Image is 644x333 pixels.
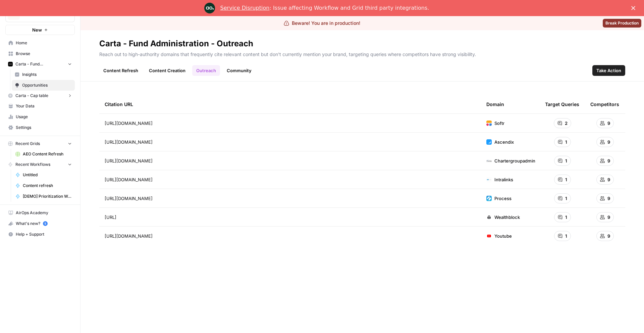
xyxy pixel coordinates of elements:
[32,27,42,33] span: New
[605,20,639,26] span: Break Production
[105,95,476,113] div: Citation URL
[15,93,48,99] span: Carta - Cap table
[5,122,75,133] a: Settings
[565,176,567,183] span: 1
[105,233,153,239] span: [URL][DOMAIN_NAME]
[603,19,641,28] button: Break Production
[494,120,504,127] span: Softr
[565,120,568,127] span: 2
[631,6,638,10] div: Close
[16,231,72,237] span: Help + Support
[12,170,75,180] a: Untitled
[23,151,72,157] span: AEO Content Refresh
[5,48,75,59] a: Browse
[607,214,610,221] span: 9
[565,214,567,221] span: 1
[5,25,75,35] button: New
[486,196,492,201] img: domains-2916.jpg
[16,114,72,120] span: Usage
[5,59,75,69] button: Carta - Fund Administration
[607,120,610,127] span: 9
[15,141,40,147] span: Recent Grids
[5,101,75,111] a: Your Data
[8,62,13,66] img: c35yeiwf0qjehltklbh57st2xhbo
[204,3,215,13] img: Profile image for Engineering
[16,40,72,46] span: Home
[590,95,619,113] div: Competitors
[220,5,270,11] a: Service Disruption
[486,95,504,113] div: Domain
[43,221,48,226] a: 5
[192,65,220,76] a: Outreach
[23,183,72,189] span: Content refresh
[145,65,190,76] a: Content Creation
[607,233,610,239] span: 9
[105,120,153,127] span: [URL][DOMAIN_NAME]
[486,121,492,126] img: domains-31712.jpg
[5,218,75,229] button: What's new? 5
[592,65,625,76] button: Take Action
[486,158,492,163] img: domains-520291.jpg
[5,38,75,48] a: Home
[15,61,65,67] span: Carta - Fund Administration
[5,91,75,101] button: Carta - Cap table
[494,195,512,202] span: Process
[99,65,142,76] a: Content Refresh
[607,195,610,202] span: 9
[5,111,75,122] a: Usage
[486,215,492,220] img: domains-31414.jpg
[44,222,46,225] text: 5
[486,177,492,182] img: domains-31793.jpg
[105,157,153,164] span: [URL][DOMAIN_NAME]
[607,157,610,164] span: 9
[494,139,514,145] span: Ascendix
[16,51,72,57] span: Browse
[486,233,492,239] img: domains-2196497.jpg
[23,172,72,178] span: Untitled
[105,214,116,221] span: [URL]
[494,157,535,164] span: Chartergroupadmin
[12,80,75,91] a: Opportunities
[12,191,75,202] a: [DEMO] Prioritization Workflow for creation
[22,82,72,88] span: Opportunities
[105,176,153,183] span: [URL][DOMAIN_NAME]
[12,180,75,191] a: Content refresh
[565,139,567,145] span: 1
[22,72,72,78] span: Insights
[596,67,621,74] span: Take Action
[494,176,513,183] span: Intralinks
[23,193,72,199] span: [DEMO] Prioritization Workflow for creation
[565,157,567,164] span: 1
[15,161,50,168] span: Recent Workflows
[16,103,72,109] span: Your Data
[12,149,75,159] a: AEO Content Refresh
[5,207,75,218] a: AirOps Academy
[6,219,74,229] div: What's new?
[16,125,72,131] span: Settings
[565,195,567,202] span: 1
[105,139,153,145] span: [URL][DOMAIN_NAME]
[486,139,492,145] img: domains-18414.jpg
[220,5,429,11] div: : Issue affecting Workflow and Grid third party integrations.
[494,233,512,239] span: Youtube
[284,20,360,27] div: Beware! You are in production!
[16,210,72,216] span: AirOps Academy
[223,65,256,76] a: Community
[565,233,567,239] span: 1
[607,139,610,145] span: 9
[5,229,75,240] button: Help + Support
[5,139,75,149] button: Recent Grids
[12,69,75,80] a: Insights
[105,195,153,202] span: [URL][DOMAIN_NAME]
[99,49,625,58] p: Reach out to high-authority domains that frequently cite relevant content but don't currently men...
[5,159,75,170] button: Recent Workflows
[607,176,610,183] span: 9
[545,95,579,113] div: Target Queries
[99,38,253,49] div: Carta - Fund Administration - Outreach
[494,214,520,221] span: Wealthblock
